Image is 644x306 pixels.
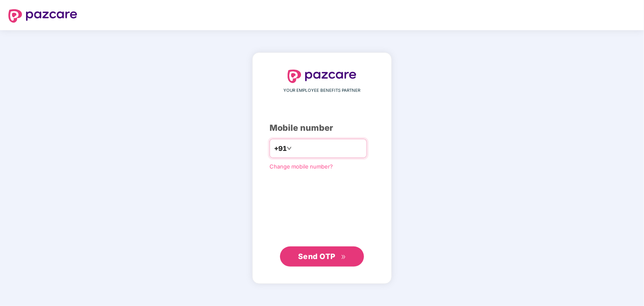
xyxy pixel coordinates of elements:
[287,146,292,151] span: down
[270,163,333,170] a: Change mobile number?
[284,87,361,94] span: YOUR EMPLOYEE BENEFITS PARTNER
[298,252,335,261] span: Send OTP
[270,122,374,135] div: Mobile number
[280,246,364,267] button: Send OTPdouble-right
[288,70,356,83] img: logo
[274,143,287,154] span: +91
[341,254,346,260] span: double-right
[8,9,77,23] img: logo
